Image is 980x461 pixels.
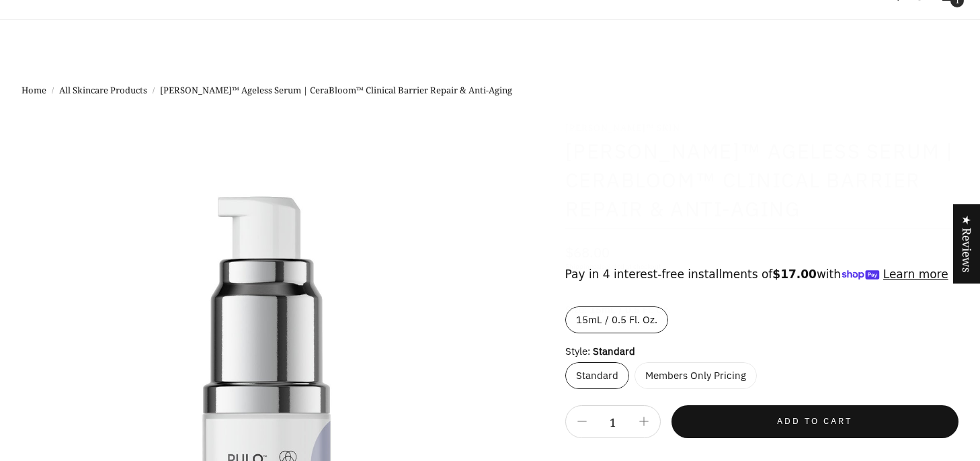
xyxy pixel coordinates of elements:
[59,84,147,97] a: All Skincare Products
[565,261,958,271] div: calculated at checkout.
[565,243,610,261] span: $68.00
[593,345,635,358] strong: Standard
[589,303,671,316] strong: 15mL / 0.5 Fl. Oz.
[565,262,593,271] a: Shipping
[565,303,587,316] span: Size:
[22,84,46,97] a: Home
[777,417,852,427] span: Add to cart
[600,407,626,437] input: Counter quantity
[635,362,757,389] label: Members Only Pricing
[565,362,629,389] label: Standard
[570,409,594,433] button: Counter decrease
[160,84,512,97] li: [PERSON_NAME]™ Ageless Serum | CeraBloom™ Clinical Barrier Repair & Anti-Aging
[565,122,958,135] span: [PERSON_NAME]™ Skin
[565,137,958,223] h1: [PERSON_NAME]™ Ageless Serum | CeraBloom™ Clinical Barrier Repair & Anti-Aging
[565,345,590,358] span: Style:
[565,306,668,333] label: 15mL / 0.5 Fl. Oz.
[632,409,656,433] button: Counter increase
[671,405,958,438] button: Add to cart
[953,204,980,284] div: Click to open Judge.me floating reviews tab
